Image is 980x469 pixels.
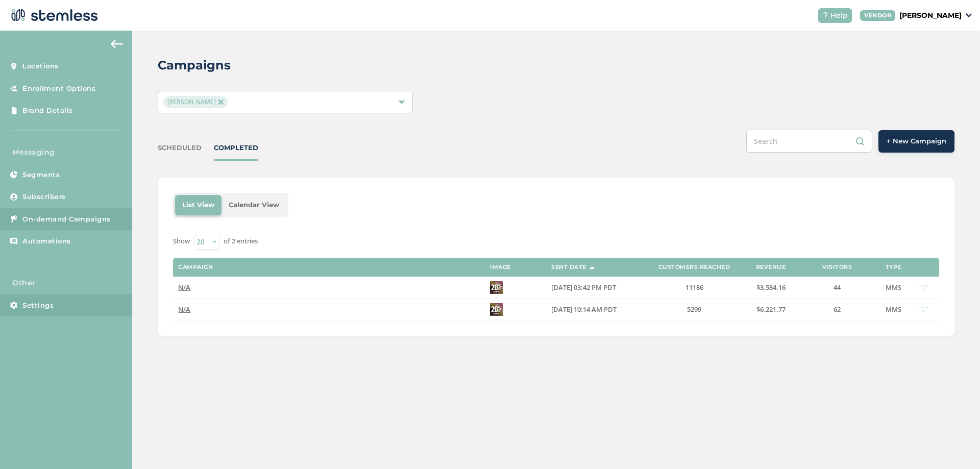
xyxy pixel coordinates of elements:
span: 11186 [685,283,703,292]
span: [DATE] 10:14 AM PDT [551,305,617,314]
label: 05/15/2025 03:42 PM PDT [551,283,638,292]
img: icon-help-white-03924b79.svg [822,12,828,18]
label: Visitors [822,264,852,270]
p: [PERSON_NAME] [899,10,962,21]
span: 44 [834,283,841,292]
img: oDHDj6lQHFgba7RRTtQq7bXbXE4ubJo9Y6.jpg [490,281,503,294]
label: Type [886,264,901,270]
span: Enrollment Options [22,84,95,94]
label: N/A [178,305,480,314]
span: $6,221.77 [756,305,786,314]
img: icon-arrow-back-accent-c549486e.svg [111,40,123,48]
span: Brand Details [22,106,73,116]
label: $3,584.16 [750,283,791,292]
img: icon-close-accent-8a337256.svg [218,100,223,105]
span: Segments [22,170,60,180]
span: [DATE] 03:42 PM PDT [551,283,616,292]
input: Search [746,130,872,153]
label: MMS [883,305,903,314]
span: Help [830,10,848,21]
img: logo-dark-0685b13c.svg [8,5,98,26]
img: y8mAAfOzKHoPd7Ige2Ike7VKKWQ9LYCngu.jpg [490,303,503,316]
label: Image [490,264,511,270]
label: Customers Reached [658,264,730,270]
span: 62 [834,305,841,314]
span: $3,584.16 [756,283,786,292]
li: List View [175,195,222,215]
span: Settings [22,301,54,311]
label: 44 [801,283,873,292]
label: 03/21/2025 10:14 AM PDT [551,305,638,314]
label: Campaign [178,264,213,270]
label: N/A [178,283,480,292]
label: 62 [801,305,873,314]
li: Calendar View [222,195,286,215]
img: icon_down-arrow-small-66adaf34.svg [966,13,972,17]
span: Locations [22,61,59,71]
span: + New Campaign [887,136,946,146]
label: $6,221.77 [750,305,791,314]
label: Sent Date [551,264,586,270]
label: 5299 [648,305,740,314]
span: MMS [886,305,901,314]
span: Automations [22,236,71,246]
iframe: Chat Widget [929,420,980,469]
div: VENDOR [860,10,895,21]
div: SCHEDULED [158,143,202,153]
span: [PERSON_NAME] [163,96,227,108]
label: MMS [883,283,903,292]
span: N/A [178,283,190,292]
label: Show [173,236,190,246]
h2: Campaigns [158,56,231,75]
div: COMPLETED [214,143,258,153]
label: Revenue [756,264,786,270]
label: 11186 [648,283,740,292]
span: On-demand Campaigns [22,214,111,225]
label: of 2 entries [224,236,258,246]
span: Subscribers [22,192,66,202]
span: MMS [886,283,901,292]
span: N/A [178,305,190,314]
img: icon-sort-1e1d7615.svg [590,266,595,269]
button: + New Campaign [878,130,954,153]
span: 5299 [687,305,701,314]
